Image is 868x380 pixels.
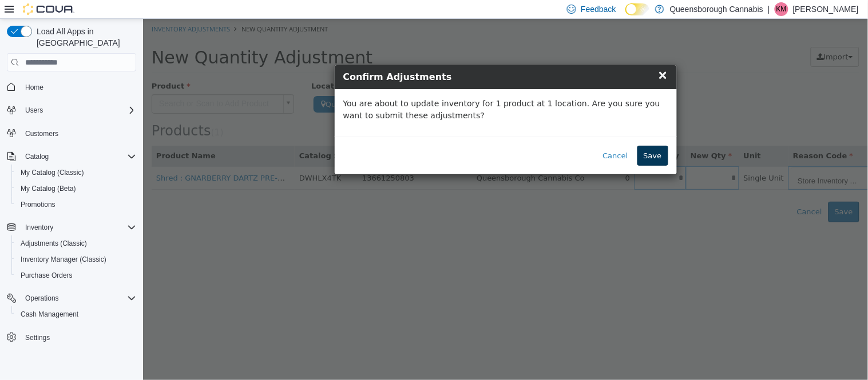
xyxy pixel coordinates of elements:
p: [PERSON_NAME] [793,2,859,16]
span: Feedback [581,3,616,15]
span: Purchase Orders [16,269,136,282]
span: Users [25,106,43,115]
span: Adjustments (Classic) [16,237,136,250]
span: Home [25,83,43,92]
span: Operations [21,291,136,305]
span: × [515,49,525,63]
button: Home [2,78,141,95]
span: Cash Management [16,307,136,321]
a: Home [21,81,48,94]
span: Customers [21,126,136,141]
button: Cash Management [11,306,141,322]
span: Settings [25,333,50,342]
nav: Complex example [7,74,136,375]
a: Purchase Orders [16,269,77,282]
span: Home [21,79,136,94]
span: Inventory [25,223,53,232]
span: Inventory [21,221,136,234]
span: Catalog [25,152,49,161]
a: My Catalog (Beta) [16,182,81,195]
button: Inventory [2,219,141,235]
a: My Catalog (Classic) [16,166,89,179]
a: Cash Management [16,307,83,321]
span: My Catalog (Classic) [16,166,136,179]
p: | [768,2,770,16]
button: Inventory [21,221,58,234]
span: KM [776,2,787,16]
img: Cova [23,3,74,15]
span: My Catalog (Beta) [21,184,76,193]
button: Operations [2,290,141,306]
button: Inventory Manager (Classic) [11,251,141,267]
a: Adjustments (Classic) [16,237,92,250]
span: Promotions [21,200,56,209]
span: My Catalog (Beta) [16,182,136,195]
span: Users [21,103,136,117]
button: Settings [2,329,141,346]
span: Promotions [16,198,136,211]
button: Purchase Orders [11,267,141,283]
div: Kioko Mayede [775,2,788,16]
h4: Confirm Adjustments [200,51,525,65]
button: Users [2,102,141,118]
span: Cash Management [21,310,78,319]
a: Customers [21,127,63,141]
button: Promotions [11,197,141,213]
a: Settings [21,331,54,345]
button: Catalog [2,149,141,165]
button: Catalog [21,150,53,163]
button: Users [21,103,47,117]
span: Settings [21,330,136,345]
button: Adjustments (Classic) [11,235,141,251]
button: My Catalog (Classic) [11,165,141,181]
span: Inventory Manager (Classic) [21,255,106,264]
button: Cancel [454,127,492,147]
a: Inventory Manager (Classic) [16,253,111,266]
button: Operations [21,291,64,305]
a: Promotions [16,198,60,211]
span: Operations [25,294,59,303]
span: Purchase Orders [21,271,73,280]
input: Dark Mode [625,3,649,15]
span: Customers [25,129,58,138]
button: Customers [2,125,141,142]
p: You are about to update inventory for 1 product at 1 location. Are you sure you want to submit th... [200,79,525,103]
span: Inventory Manager (Classic) [16,253,136,266]
span: Catalog [21,150,136,163]
button: Save [494,127,525,147]
span: Load All Apps in [GEOGRAPHIC_DATA] [32,26,136,49]
button: My Catalog (Beta) [11,181,141,197]
span: My Catalog (Classic) [21,168,84,177]
span: Adjustments (Classic) [21,239,87,248]
p: Queensborough Cannabis [670,2,763,16]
